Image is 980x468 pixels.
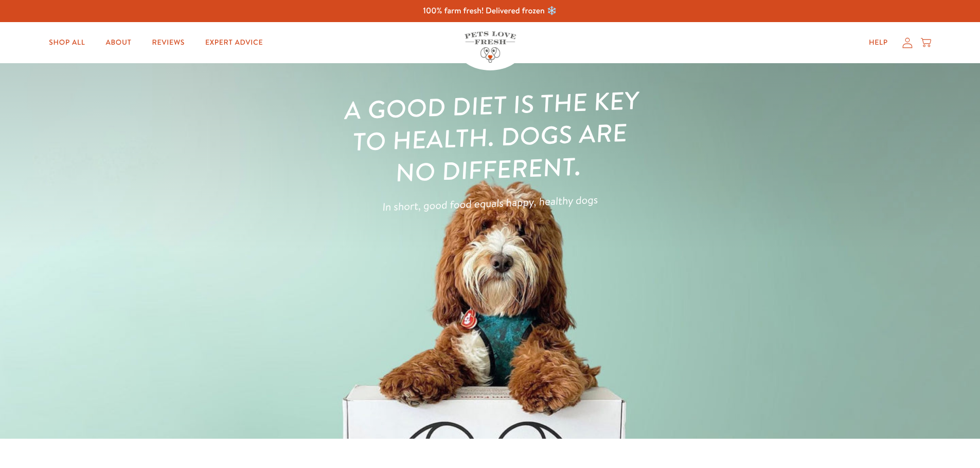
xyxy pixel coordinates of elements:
img: Pets Love Fresh [465,31,516,63]
a: About [97,32,139,53]
p: In short, good food equals happy, healthy dogs [342,189,639,217]
h1: A good diet is the key to health. Dogs are no different. [340,84,641,191]
a: Expert Advice [197,32,271,53]
a: Reviews [144,32,193,53]
a: Help [861,32,896,53]
a: Shop All [41,32,93,53]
